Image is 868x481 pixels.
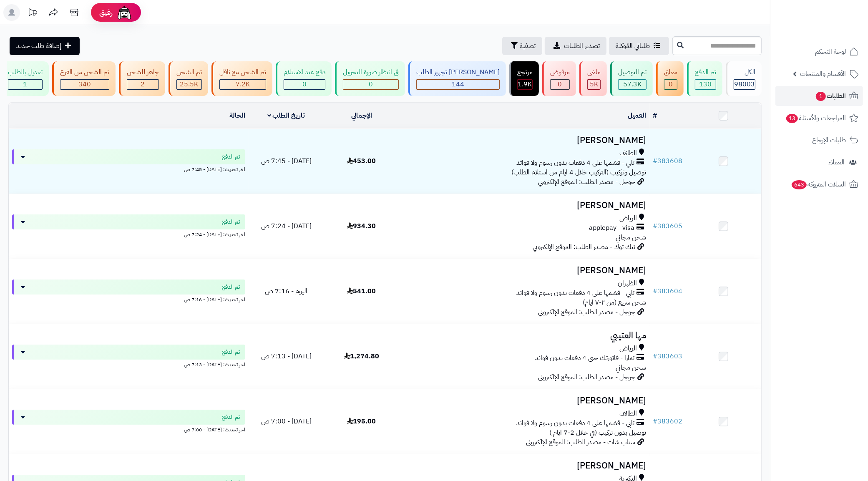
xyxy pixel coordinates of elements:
span: جوجل - مصدر الطلب: الموقع الإلكتروني [538,177,636,187]
span: تم الدفع [222,218,240,226]
a: الإجمالي [351,111,372,121]
div: تم التوصيل [618,68,647,77]
div: 0 [343,80,398,89]
a: تم الدفع 130 [685,61,724,96]
a: دفع عند الاستلام 0 [274,61,333,96]
a: العملاء [775,152,863,172]
div: اخر تحديث: [DATE] - 7:45 ص [12,164,245,173]
div: مرتجع [517,68,533,77]
span: المراجعات والأسئلة [785,112,846,124]
a: #383604 [653,286,683,296]
h3: [PERSON_NAME] [403,136,647,145]
span: [DATE] - 7:45 ص [261,156,312,166]
span: 0 [558,79,562,89]
span: 5K [590,79,598,89]
div: تم الدفع [695,68,716,77]
img: ai-face.png [116,4,133,21]
a: #383603 [653,351,683,361]
div: جاهز للشحن [127,68,159,77]
span: 0 [369,79,373,89]
span: العملاء [828,156,845,168]
a: طلبات الإرجاع [775,130,863,150]
span: تابي - قسّمها على 4 دفعات بدون رسوم ولا فوائد [517,418,635,428]
span: applepay - visa [589,223,635,233]
h3: [PERSON_NAME] [403,461,647,471]
span: # [653,286,658,296]
a: المراجعات والأسئلة13 [775,108,863,128]
h3: [PERSON_NAME] [403,201,647,210]
span: 2 [141,79,145,89]
a: تم التوصيل 57.3K [609,61,654,96]
div: اخر تحديث: [DATE] - 7:00 ص [12,425,245,433]
div: 144 [417,80,499,89]
div: تم الشحن مع ناقل [219,68,266,77]
div: تم الشحن من الفرع [60,68,109,77]
span: 541.00 [347,286,376,296]
span: الطائف [620,149,637,158]
span: السلات المتروكة [791,179,846,190]
div: تعديل بالطلب [8,68,43,77]
h3: [PERSON_NAME] [403,396,647,405]
span: تم الدفع [222,348,240,356]
span: تابي - قسّمها على 4 دفعات بدون رسوم ولا فوائد [517,158,635,168]
span: تم الدفع [222,413,240,421]
span: توصيل وتركيب (التركيب خلال 4 ايام من استلام الطلب) [512,167,647,177]
div: مرفوض [550,68,570,77]
div: 1 [8,80,42,89]
button: تصفية [502,37,542,55]
span: # [653,221,658,231]
a: الكل98003 [724,61,763,96]
span: الأقسام والمنتجات [800,68,846,80]
span: 1 [815,91,826,101]
div: اخر تحديث: [DATE] - 7:13 ص [12,360,245,368]
div: 7222 [220,80,266,89]
a: الحالة [229,111,245,121]
span: 934.30 [347,221,376,231]
div: 0 [664,80,677,89]
span: تابي - قسّمها على 4 دفعات بدون رسوم ولا فوائد [517,288,635,298]
span: تم الدفع [222,283,240,291]
a: مرفوض 0 [541,61,578,96]
a: في انتظار صورة التحويل 0 [333,61,407,96]
a: # [653,111,657,121]
a: ملغي 5K [578,61,609,96]
span: 98003 [734,79,755,89]
span: 57.3K [623,79,642,89]
span: 453.00 [347,156,376,166]
a: #383602 [653,416,683,426]
div: تم الشحن [176,68,202,77]
h3: مها العتيبي [403,331,647,340]
span: 643 [791,180,807,189]
div: في انتظار صورة التحويل [343,68,399,77]
span: الطائف [620,409,637,418]
span: 0 [669,79,673,89]
span: 1.9K [518,79,532,89]
div: 130 [695,80,716,89]
span: 25.5K [180,79,199,89]
span: تم الدفع [222,153,240,161]
img: logo-2.png [811,6,860,24]
a: تحديثات المنصة [22,4,43,23]
span: تمارا - فاتورتك حتى 4 دفعات بدون فوائد [536,353,635,363]
span: 13 [786,113,798,123]
a: العميل [628,111,647,121]
span: رفيق [99,8,113,18]
a: [PERSON_NAME] تجهيز الطلب 144 [407,61,508,96]
div: 0 [551,80,569,89]
a: لوحة التحكم [775,42,863,62]
span: 130 [699,79,712,89]
a: السلات المتروكة643 [775,174,863,194]
h3: [PERSON_NAME] [403,266,647,275]
span: 195.00 [347,416,376,426]
div: 2 [127,80,159,89]
span: اليوم - 7:16 ص [265,286,307,296]
span: 7.2K [236,79,250,89]
a: طلباتي المُوكلة [609,37,669,55]
div: اخر تحديث: [DATE] - 7:24 ص [12,229,245,238]
span: 144 [452,79,464,89]
span: إضافة طلب جديد [16,41,61,51]
span: سناب شات - مصدر الطلب: الموقع الإلكتروني [526,437,636,447]
span: شحن سريع (من ٢-٧ ايام) [583,297,647,307]
span: الرياض [620,344,637,353]
span: تيك توك - مصدر الطلب: الموقع الإلكتروني [533,242,636,252]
